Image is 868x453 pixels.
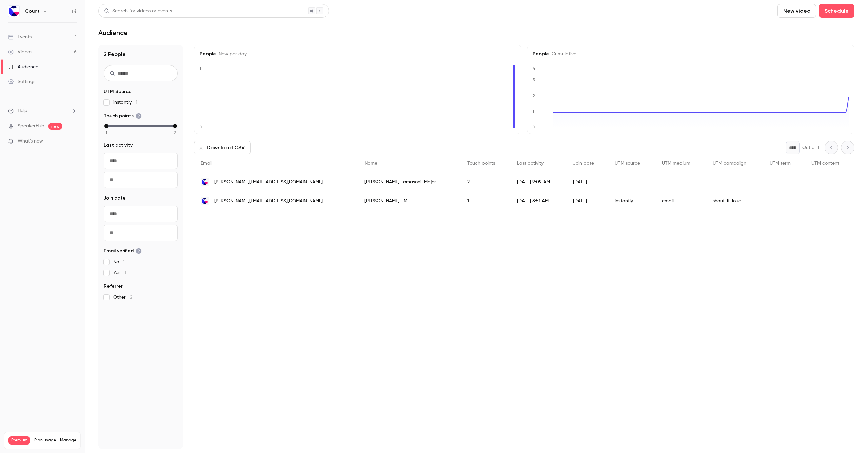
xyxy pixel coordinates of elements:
span: UTM term [770,161,791,166]
span: Touch points [467,161,495,166]
div: Settings [8,78,35,85]
a: SpeakerHub [18,122,44,130]
button: Download CSV [194,141,251,154]
div: Events [8,34,32,40]
span: Join date [104,195,126,202]
span: Other [113,294,132,301]
span: new [48,123,62,130]
div: max [173,124,177,128]
span: UTM medium [662,161,690,166]
span: Plan usage [34,438,56,443]
span: Last activity [517,161,544,166]
span: Yes [113,269,126,276]
text: 4 [533,66,535,71]
span: 2 [174,130,176,136]
text: 3 [533,77,535,82]
span: Last activity [104,142,133,149]
span: No [113,259,125,265]
span: UTM Source [104,88,132,95]
span: Name [364,161,377,166]
span: Email verified [104,248,142,254]
h6: Count [25,8,40,15]
div: [PERSON_NAME] TM [358,191,460,210]
div: People list [194,154,854,210]
text: 0 [532,125,535,129]
a: Manage [60,438,76,443]
p: Out of 1 [802,144,819,151]
span: UTM campaign [713,161,746,166]
li: help-dropdown-opener [8,107,77,114]
div: [PERSON_NAME] Tomasoni-Major [358,172,460,191]
div: 1 [460,191,510,210]
div: [DATE] [566,172,608,191]
text: 2 [533,93,535,98]
span: New per day [216,52,247,56]
span: Premium [8,436,30,445]
img: Count [8,6,19,17]
div: email [655,191,706,210]
span: Touch points [104,113,142,119]
div: 2 [460,172,510,191]
span: Join date [573,161,594,166]
div: shout_it_loud [706,191,763,210]
span: Cumulative [549,52,576,56]
span: Email [201,161,212,166]
div: Videos [8,49,32,55]
div: min [104,124,108,128]
button: New video [777,4,816,18]
span: UTM content [811,161,839,166]
div: instantly [608,191,655,210]
span: 2 [130,295,132,300]
span: Referrer [104,283,123,290]
h1: Audience [98,29,128,37]
text: 0 [199,125,202,129]
span: UTM source [615,161,640,166]
div: [DATE] 8:51 AM [510,191,566,210]
div: [DATE] [566,191,608,210]
h1: 2 People [104,50,178,58]
span: 1 [124,270,126,275]
span: Help [18,107,27,114]
img: count.co [201,178,209,186]
text: 1 [532,109,534,114]
h5: People [200,51,516,57]
div: Search for videos or events [104,7,172,15]
span: [PERSON_NAME][EMAIL_ADDRESS][DOMAIN_NAME] [214,197,323,205]
span: 1 [106,130,107,136]
span: instantly [113,99,137,106]
img: count.co [201,197,209,205]
span: What's new [18,138,43,145]
span: [PERSON_NAME][EMAIL_ADDRESS][DOMAIN_NAME] [214,178,323,186]
span: 1 [123,260,125,264]
div: [DATE] 9:09 AM [510,172,566,191]
div: Audience [8,63,38,70]
h5: People [533,51,849,57]
button: Schedule [819,4,854,18]
text: 1 [199,66,201,71]
span: 1 [136,100,137,105]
